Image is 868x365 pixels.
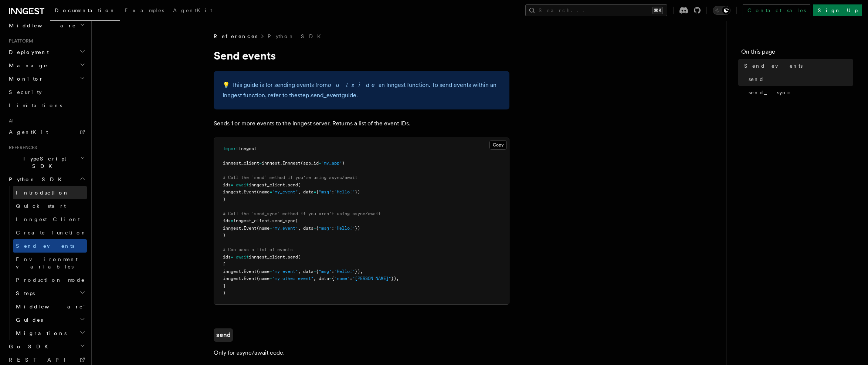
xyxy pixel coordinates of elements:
[334,276,350,281] span: "name"
[6,99,87,112] a: Limitations
[16,243,74,249] span: Send events
[285,254,288,260] span: .
[319,160,321,166] span: =
[13,290,35,297] span: Steps
[316,226,319,231] span: {
[6,72,87,85] button: Monitor
[223,160,259,166] span: inngest_client
[332,276,334,281] span: {
[272,218,295,223] span: send_sync
[244,269,257,274] span: Event
[16,190,69,196] span: Introduction
[236,182,249,187] span: await
[6,85,87,99] a: Security
[321,160,342,166] span: "my_app"
[13,186,87,199] a: Introduction
[749,75,764,83] span: send
[244,276,257,281] span: Event
[13,300,87,313] button: Middleware
[489,140,507,150] button: Copy
[749,89,791,96] span: send_sync
[328,81,379,88] em: outside
[741,47,853,59] h4: On this page
[223,189,244,195] span: inngest.
[223,261,226,267] span: [
[262,160,280,166] span: inngest
[233,218,269,223] span: inngest_client
[350,276,352,281] span: :
[713,6,730,15] button: Toggle dark mode
[13,253,87,273] a: Environment variables
[257,276,269,281] span: (name
[319,269,332,274] span: "msg"
[9,357,72,363] span: REST API
[223,247,293,252] span: # Can pass a list of events
[6,19,87,32] button: Middleware
[223,226,244,231] span: inngest.
[214,49,509,62] h1: Send events
[741,59,853,72] a: Send events
[316,269,319,274] span: {
[223,269,244,274] span: inngest.
[746,86,853,99] a: send_sync
[13,273,87,287] a: Production mode
[280,160,282,166] span: .
[238,146,257,151] span: inngest
[313,226,316,231] span: =
[6,59,87,72] button: Manage
[313,189,316,195] span: =
[298,182,301,187] span: (
[6,152,87,173] button: TypeScript SDK
[223,197,226,202] span: )
[298,254,301,260] span: (
[257,226,269,231] span: (name
[223,182,231,187] span: ids
[223,211,381,216] span: # Call the `send_sync` method if you aren't using async/await
[223,80,501,101] p: 💡️ This guide is for sending events from an Inngest function. To send events within an Inngest fu...
[231,254,233,260] span: =
[334,226,355,231] span: "Hello!"
[319,189,332,195] span: "msg"
[285,182,288,187] span: .
[223,218,231,223] span: ids
[6,22,76,29] span: Middleware
[13,226,87,239] a: Create function
[13,287,87,300] button: Steps
[269,218,272,223] span: .
[223,290,226,295] span: )
[6,155,80,170] span: TypeScript SDK
[295,218,298,223] span: (
[355,189,360,195] span: })
[6,45,87,59] button: Deployment
[257,189,269,195] span: (name
[332,226,334,231] span: :
[125,7,164,13] span: Examples
[13,303,83,310] span: Middleware
[298,226,313,231] span: , data
[288,254,298,260] span: send
[334,269,355,274] span: "Hello!"
[301,160,319,166] span: (app_id
[298,92,342,99] a: step.send_event
[223,233,226,238] span: )
[288,182,298,187] span: send
[316,189,319,195] span: {
[744,62,803,70] span: Send events
[13,213,87,226] a: Inngest Client
[329,276,332,281] span: =
[16,256,78,270] span: Environment variables
[259,160,262,166] span: =
[6,62,48,69] span: Manage
[223,254,231,260] span: ids
[282,160,301,166] span: Inngest
[272,189,298,195] span: "my_event"
[525,4,667,16] button: Search...⌘K
[342,160,345,166] span: )
[6,125,87,139] a: AgentKit
[9,129,48,135] span: AgentKit
[214,328,233,342] code: send
[272,269,298,274] span: "my_event"
[223,146,238,151] span: import
[269,226,272,231] span: =
[223,283,226,288] span: ]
